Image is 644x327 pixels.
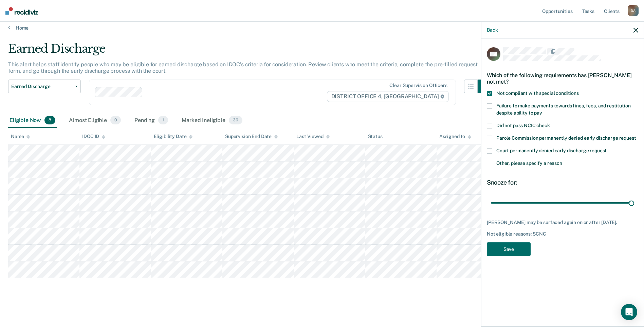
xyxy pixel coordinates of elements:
[496,160,562,166] span: Other, please specify a reason
[8,25,636,31] a: Home
[487,220,638,225] div: [PERSON_NAME] may be surfaced again on or after [DATE].
[487,27,498,33] button: Back
[389,83,447,88] div: Clear supervision officers
[496,123,550,128] span: Did not pass NCIC check
[225,134,278,139] div: Supervision End Date
[439,134,471,139] div: Assigned to
[229,116,242,125] span: 36
[487,179,638,186] div: Snooze for:
[628,5,639,16] div: D A
[621,304,637,320] div: Open Intercom Messenger
[180,113,243,128] div: Marked Ineligible
[487,231,638,237] div: Not eligible reasons: SCNC
[296,134,329,139] div: Last Viewed
[487,67,638,90] div: Which of the following requirements has [PERSON_NAME] not met?
[487,242,531,256] button: Save
[110,116,121,125] span: 0
[496,103,630,116] span: Failure to make payments towards fines, fees, and restitution despite ability to pay
[5,7,38,15] img: Recidiviz
[496,148,607,153] span: Court permanently denied early discharge request
[496,90,579,96] span: Not compliant with special conditions
[8,61,478,74] p: This alert helps staff identify people who may be eligible for earned discharge based on IDOC’s c...
[11,84,72,89] span: Earned Discharge
[8,113,57,128] div: Eligible Now
[496,135,636,141] span: Parole Commission permanently denied early discharge request
[327,91,449,102] span: DISTRICT OFFICE 4, [GEOGRAPHIC_DATA]
[158,116,168,125] span: 1
[82,134,105,139] div: IDOC ID
[8,42,491,61] div: Earned Discharge
[133,113,169,128] div: Pending
[11,134,30,139] div: Name
[154,134,193,139] div: Eligibility Date
[368,134,383,139] div: Status
[68,113,122,128] div: Almost Eligible
[44,116,55,125] span: 8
